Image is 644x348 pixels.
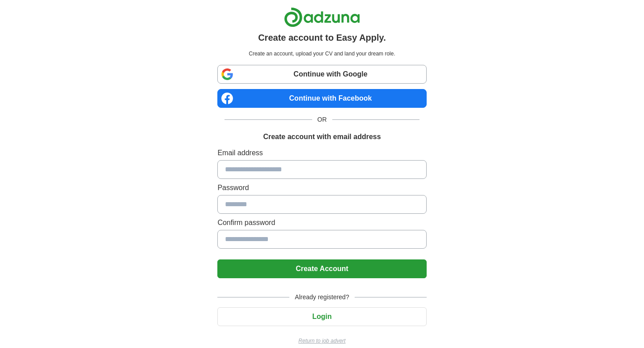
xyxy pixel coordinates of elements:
[263,132,381,142] h1: Create account with email address
[289,293,354,302] span: Already registered?
[217,337,426,345] a: Return to job advert
[217,313,426,320] a: Login
[217,182,426,193] label: Password
[217,89,426,108] a: Continue with Facebook
[217,259,426,278] button: Create Account
[312,115,332,124] span: OR
[284,7,360,27] img: Adzuna logo
[217,307,426,326] button: Login
[217,148,426,158] label: Email address
[217,217,426,228] label: Confirm password
[217,65,426,84] a: Continue with Google
[219,50,424,58] p: Create an account, upload your CV and land your dream role.
[258,31,386,44] h1: Create account to Easy Apply.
